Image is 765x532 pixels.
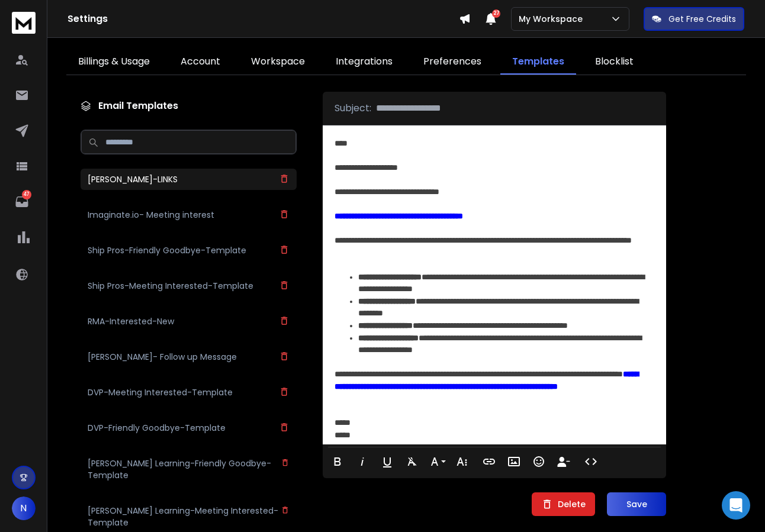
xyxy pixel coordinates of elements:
[10,190,34,214] a: 47
[88,315,174,327] h3: RMA-Interested-New
[324,50,404,75] a: Integrations
[326,450,349,473] button: Bold (⌘B)
[88,209,214,221] h3: Imaginate.io- Meeting interest
[67,12,459,26] h1: Settings
[88,351,237,363] h3: [PERSON_NAME]- Follow up Message
[528,450,550,473] button: Emoticons
[451,450,473,473] button: More Text
[426,450,448,473] button: Font Family
[580,450,602,473] button: Code View
[88,173,178,185] h3: [PERSON_NAME]-LINKS
[66,50,162,75] a: Billings & Usage
[532,492,595,516] button: Delete
[519,13,587,25] p: My Workspace
[88,244,246,256] h3: Ship Pros-Friendly Goodbye-Template
[401,450,423,473] button: Clear Formatting
[607,492,666,516] button: Save
[88,386,233,398] h3: DVP-Meeting Interested-Template
[376,450,398,473] button: Underline (⌘U)
[88,505,281,528] h3: [PERSON_NAME] Learning-Meeting Interested-Template
[88,457,281,481] h3: [PERSON_NAME] Learning-Friendly Goodbye-Template
[88,280,253,292] h3: Ship Pros-Meeting Interested-Template
[351,450,374,473] button: Italic (⌘I)
[722,491,750,520] div: Open Intercom Messenger
[169,50,232,75] a: Account
[22,190,31,199] p: 47
[503,450,525,473] button: Insert Image (⌘P)
[12,496,36,520] button: N
[81,99,297,113] h1: Email Templates
[335,101,371,115] p: Subject:
[668,13,736,25] p: Get Free Credits
[500,50,576,75] a: Templates
[88,422,226,434] h3: DVP-Friendly Goodbye-Template
[239,50,317,75] a: Workspace
[644,7,744,31] button: Get Free Credits
[552,450,575,473] button: Insert Unsubscribe Link
[583,50,645,75] a: Blocklist
[478,450,500,473] button: Insert Link (⌘K)
[412,50,493,75] a: Preferences
[12,12,36,34] img: logo
[492,9,500,18] span: 27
